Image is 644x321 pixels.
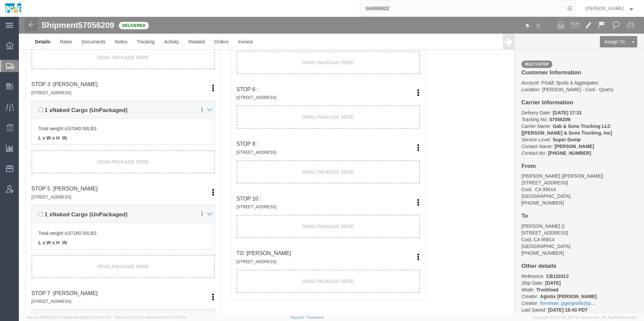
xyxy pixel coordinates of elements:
[27,315,111,319] span: Server: 2025.20.0-734e5bc92d9
[307,315,324,319] a: Feedback
[19,17,644,314] iframe: FS Legacy Container
[360,0,565,16] input: Search for shipment number, reference number
[585,4,635,12] button: [PERSON_NAME]
[585,5,624,12] span: Rhiannon Nichols
[114,315,186,319] span: Client: 2025.20.0-e640dba
[161,315,186,319] span: [DATE] 17:21:12
[84,315,111,319] span: [DATE] 09:51:07
[290,315,307,319] a: Support
[532,315,636,320] span: Copyright © [DATE]-[DATE] Agistix Inc., All Rights Reserved
[5,3,22,13] img: logo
